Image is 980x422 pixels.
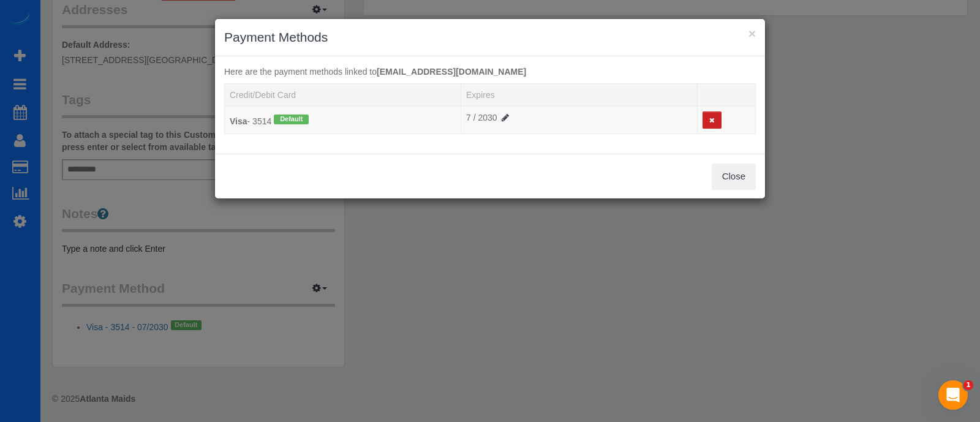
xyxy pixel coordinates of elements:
[938,380,968,410] iframe: Intercom live chat
[224,66,756,78] p: Here are the payment methods linked to
[377,67,526,77] strong: [EMAIL_ADDRESS][DOMAIN_NAME]
[225,83,461,106] th: Credit/Debit Card
[274,115,309,124] span: Default
[748,27,756,40] button: ×
[225,106,461,134] td: Credit/Debit Card
[215,19,765,198] sui-modal: Payment Methods
[461,106,698,134] td: Expired
[461,83,698,106] th: Expires
[230,116,247,126] strong: Visa
[712,164,756,189] button: Close
[466,113,511,122] span: 7 / 2030
[224,28,756,47] h3: Payment Methods
[963,380,973,390] span: 1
